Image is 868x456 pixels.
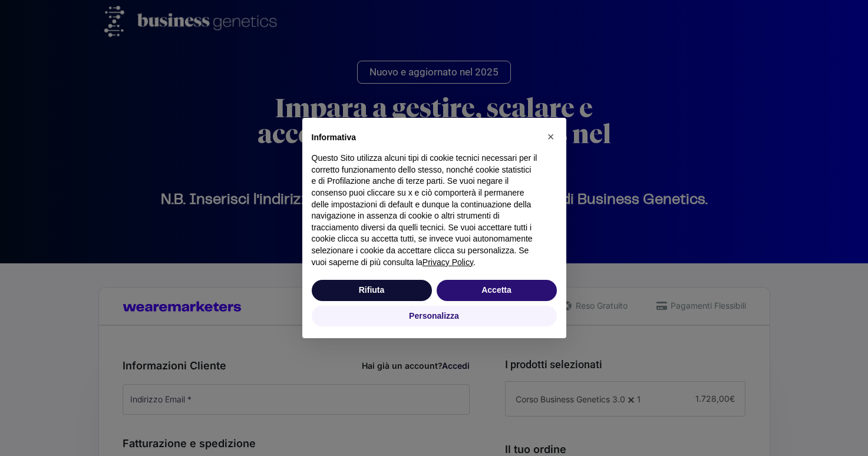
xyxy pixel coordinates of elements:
h2: Informativa [312,132,538,144]
button: Personalizza [312,306,557,327]
a: Privacy Policy [423,257,473,267]
span: × [547,130,555,143]
button: Chiudi questa informativa [542,127,560,146]
button: Rifiuta [312,280,432,301]
iframe: Customerly Messenger Launcher [9,410,45,445]
p: Questo Sito utilizza alcuni tipi di cookie tecnici necessari per il corretto funzionamento dello ... [312,153,538,268]
button: Accetta [437,280,557,301]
